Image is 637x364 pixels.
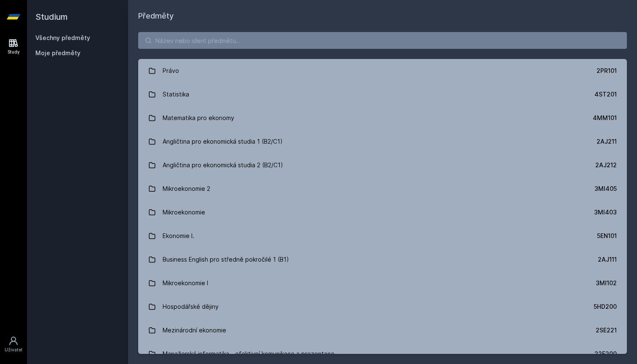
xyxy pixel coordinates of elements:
a: Matematika pro ekonomy 4MM101 [138,106,627,130]
div: 2SE221 [596,326,617,335]
div: Manažerská informatika - efektivní komunikace a prezentace [163,345,335,362]
div: 2PR101 [597,67,617,75]
div: Study [8,49,20,55]
a: Uživatel [2,332,25,357]
a: Mikroekonomie 3MI403 [138,201,627,224]
div: 2AJ211 [597,137,617,146]
div: Právo [163,62,179,79]
div: 2AJ212 [595,161,617,169]
div: 4MM101 [593,114,617,122]
div: 4ST201 [594,90,617,99]
a: Mikroekonomie I 3MI102 [138,271,627,295]
div: Uživatel [5,347,22,353]
div: Statistika [163,86,189,103]
div: 22F200 [594,350,617,358]
a: Mezinárodní ekonomie 2SE221 [138,318,627,342]
a: Study [2,34,25,59]
a: Statistika 4ST201 [138,83,627,106]
div: 3MI405 [594,185,617,193]
a: Právo 2PR101 [138,59,627,83]
h1: Předměty [138,10,627,22]
div: Mikroekonomie I [163,275,208,292]
a: Angličtina pro ekonomická studia 2 (B2/C1) 2AJ212 [138,153,627,177]
div: Mezinárodní ekonomie [163,322,226,339]
input: Název nebo ident předmětu… [138,32,627,49]
div: 5EN101 [597,232,617,240]
a: Všechny předměty [35,34,90,41]
a: Ekonomie I. 5EN101 [138,224,627,248]
div: 3MI102 [596,279,617,287]
div: Angličtina pro ekonomická studia 1 (B2/C1) [163,133,283,150]
div: 3MI403 [594,208,617,217]
a: Business English pro středně pokročilé 1 (B1) 2AJ111 [138,248,627,271]
span: Moje předměty [35,49,80,57]
div: Matematika pro ekonomy [163,110,234,126]
a: Angličtina pro ekonomická studia 1 (B2/C1) 2AJ211 [138,130,627,153]
div: Mikroekonomie 2 [163,180,210,197]
div: Hospodářské dějiny [163,298,219,315]
a: Hospodářské dějiny 5HD200 [138,295,627,318]
a: Mikroekonomie 2 3MI405 [138,177,627,201]
div: 5HD200 [594,302,617,311]
div: Angličtina pro ekonomická studia 2 (B2/C1) [163,157,283,174]
div: Business English pro středně pokročilé 1 (B1) [163,251,289,268]
div: 2AJ111 [598,255,617,264]
div: Ekonomie I. [163,227,194,244]
div: Mikroekonomie [163,204,205,221]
